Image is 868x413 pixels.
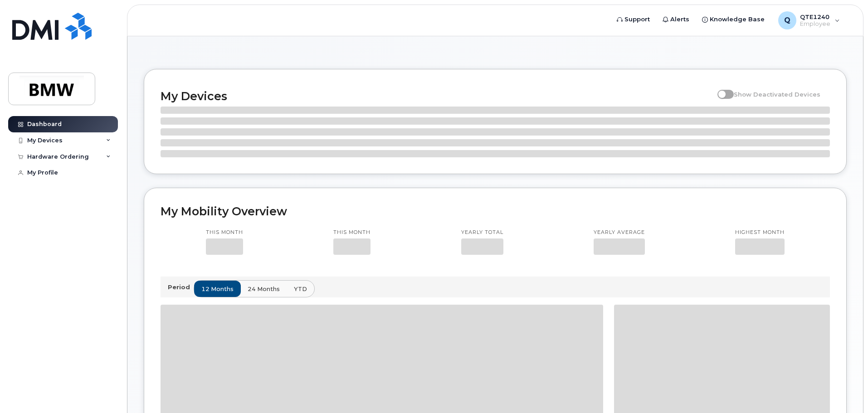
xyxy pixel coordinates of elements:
p: Period [168,283,194,292]
span: Show Deactivated Devices [734,91,820,98]
p: Highest month [735,229,785,236]
p: This month [206,229,243,236]
span: 24 months [248,285,280,293]
p: Yearly total [461,229,503,236]
h2: My Devices [161,89,713,103]
h2: My Mobility Overview [161,204,830,218]
p: Yearly average [594,229,645,236]
p: This month [333,229,371,236]
span: YTD [294,285,307,293]
input: Show Deactivated Devices [717,86,725,93]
